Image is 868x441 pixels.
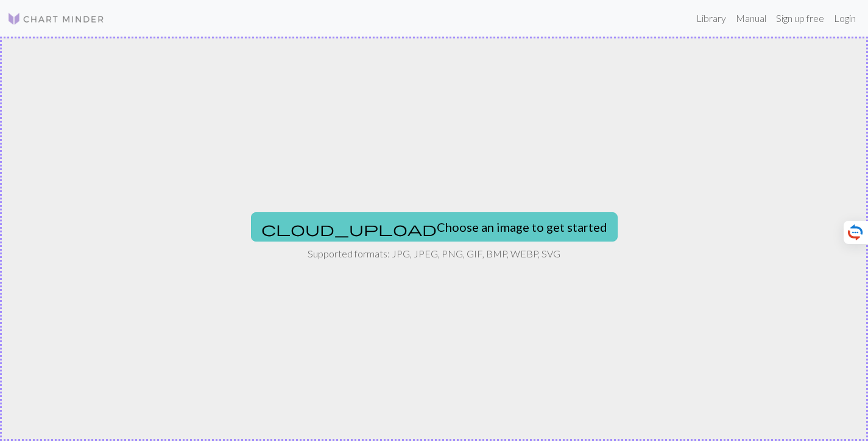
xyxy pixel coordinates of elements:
[261,220,437,237] span: cloud_upload
[7,12,105,26] img: Logo
[251,212,618,242] button: Choose an image to get started
[771,6,829,30] a: Sign up free
[308,246,560,261] p: Supported formats: JPG, JPEG, PNG, GIF, BMP, WEBP, SVG
[731,6,771,30] a: Manual
[829,6,861,30] a: Login
[691,6,731,30] a: Library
